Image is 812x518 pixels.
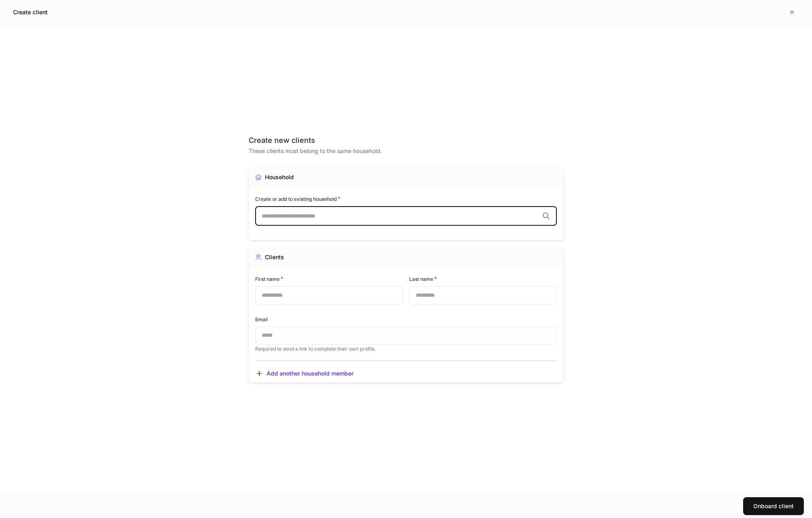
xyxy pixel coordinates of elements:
h6: Create or add to existing household [255,195,340,203]
h6: Email [255,316,268,323]
div: These clients must belong to the same household. [249,145,563,155]
div: Create new clients [249,136,563,145]
h6: First name [255,275,283,283]
h5: Create client [13,8,48,16]
h6: Last name [409,275,437,283]
div: Clients [265,253,284,261]
div: Onboard client [753,503,794,509]
div: Household [265,173,294,181]
button: Add another household member [255,369,353,378]
button: Onboard client [743,497,804,515]
p: Required to send a link to complete their own profile. [255,346,557,352]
